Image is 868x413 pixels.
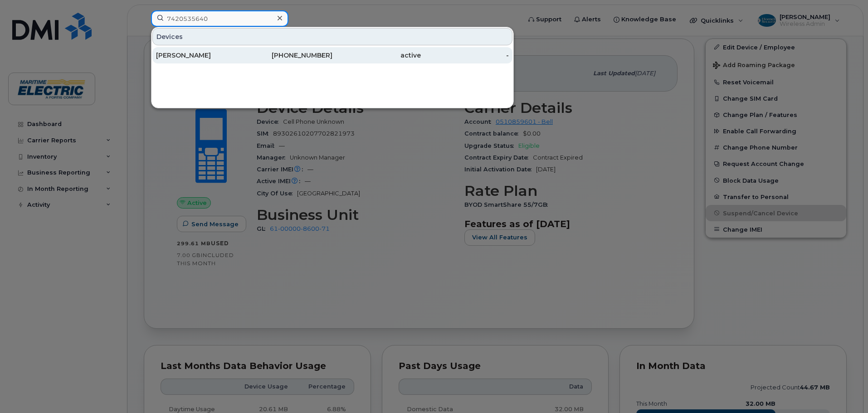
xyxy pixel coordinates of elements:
div: [PERSON_NAME] [156,51,244,60]
input: Find something... [151,10,288,27]
div: - [421,51,509,60]
div: Devices [152,28,512,45]
div: active [332,51,421,60]
a: [PERSON_NAME][PHONE_NUMBER]active- [152,47,512,63]
div: [PHONE_NUMBER] [244,51,333,60]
